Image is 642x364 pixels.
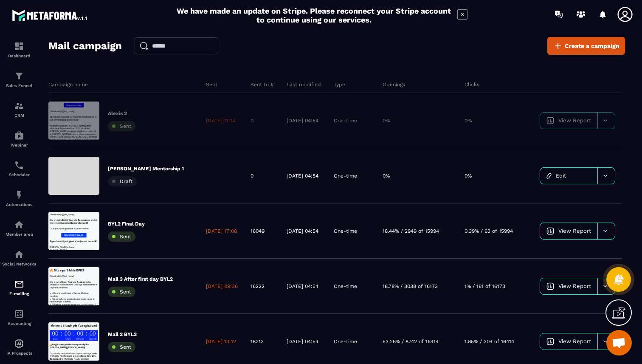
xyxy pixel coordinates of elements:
[2,35,36,65] a: formationformationDashboard
[334,283,357,290] p: One-time
[4,99,166,137] p: Dua të ndaj me ty disa histori frymëzuese nga njerëz [PERSON_NAME] marrë pjesë në dhe [PERSON_NAM...
[120,344,131,350] span: Sent
[4,4,166,14] p: Përshëndetje {{first_name}},
[4,45,166,73] p: Dita e parë e ishte absolutisht transformative! Disa nga momentet më të fuqishme përfshinin:
[14,249,24,260] img: social-network
[46,24,131,31] strong: Boost Your Life Bootcamp
[4,26,166,35] p: Përshëndetje {{first_name}},
[334,117,357,124] p: One-time
[334,81,345,88] p: Type
[2,143,36,147] p: Webinar
[2,154,36,183] a: schedulerschedulerScheduler
[2,213,36,243] a: automationsautomationsMember area
[465,228,513,234] p: 0.39% / 63 of 15994
[2,183,36,213] a: automationsautomationsAutomations
[251,81,274,88] p: Sent to #
[108,110,135,117] p: Alexis 2
[558,338,591,344] span: View Report
[4,71,135,87] strong: Regjistrimet për Bootcamp-in mbyllen [PERSON_NAME] [PERSON_NAME]!
[287,81,321,88] p: Last modified
[108,165,184,172] p: [PERSON_NAME] Mentorship 1
[2,302,36,332] a: accountantaccountantAccounting
[51,74,115,81] strong: REGJISTROHU FALAS
[14,190,24,200] img: automations
[383,117,390,124] p: 0%
[383,172,390,179] p: 0%
[4,95,161,102] strong: Sigurohu që të jesh pjesë e ketij eventi fantastik!
[43,70,127,85] a: REGJISTROHU FALAS
[334,172,357,179] p: One-time
[2,232,36,237] p: Member area
[565,42,619,50] span: Create a campaign
[4,81,89,88] strong: Boost Your Life Bootcamp
[540,113,597,129] a: View Report
[4,26,166,62] img: Countdown
[287,338,318,345] p: [DATE] 04:54
[108,331,137,338] p: Mail 2 BYL2
[287,283,318,290] p: [DATE] 04:54
[4,48,166,67] p: Jam shumë entuziast t'ju prezantoj mundësinë që ju sjell ndryshimin që keni kërkuar!
[14,130,24,141] img: automations
[465,117,472,124] p: 0%
[546,117,554,124] img: icon
[287,228,318,234] p: [DATE] 04:54
[4,28,166,38] p: Përshëndetje {{first_name}},
[4,104,166,123] p: [PERSON_NAME] suksese,
[4,23,166,42] p: Dita e fundit e po afrohet dhe ky është
[2,321,36,326] p: Accounting
[465,172,472,179] p: 0%
[383,228,439,234] p: 18.44% / 2949 of 15994
[2,262,36,266] p: Social Networks
[14,339,24,349] img: automations
[2,202,36,207] p: Automations
[558,117,591,124] span: View Report
[120,178,132,184] span: Draft
[14,279,24,289] img: email
[14,309,24,319] img: accountant
[4,5,118,16] strong: 🔥 Dita e parë ishte EPIC!
[558,283,591,289] span: View Report
[383,283,438,290] p: 18.78% / 3038 of 16173
[108,276,173,282] p: Mail 3 After first day BYL2
[51,4,118,20] a: Regjistrohu Falas
[251,283,265,290] p: 16222
[465,283,505,290] p: 1% / 161 of 16173
[334,228,357,234] p: One-time
[2,94,36,124] a: formationformationCRM
[546,227,554,235] img: icon
[108,220,145,227] p: BYL2 Final Day
[334,338,357,345] p: One-time
[465,338,514,345] p: 1.85% / 304 of 16414
[540,333,597,350] a: View Report
[251,117,253,124] p: 0
[206,338,236,345] p: [DATE] 13:12
[2,83,36,88] p: Sales Funnel
[383,81,405,88] p: Openings
[546,173,552,179] img: icon
[251,172,253,179] p: 0
[2,172,36,177] p: Scheduler
[540,278,597,294] a: View Report
[4,76,166,171] p: Mentorimi ekskluziv i [PERSON_NAME] ofron mbështetje të personalizuar, 1 : 1, që njerëzit [PERSON...
[4,122,166,132] p: [PERSON_NAME]
[14,41,24,51] img: formation
[2,124,36,154] a: automationsautomationsWebinar
[540,223,597,239] a: View Report
[2,54,36,58] p: Dashboard
[4,73,166,169] p: ✔ Ushtrime praktike për të larguar bllokimet mendore. ✔ Një atmosferë e jashtëzakonshme me njerëz...
[8,5,163,16] strong: Momenti i fundit për t'u regjistruar!
[4,23,166,71] p: A e ke ndjerë ndonjëherë sikur jeta jote është në një cikël të përsëritur, pa energji dhe pa një ...
[43,46,128,53] strong: Boost Your Life Bootcamp
[2,273,36,302] a: emailemailE-mailing
[48,37,122,54] h2: Mail campaign
[546,282,554,290] img: icon
[558,228,591,234] span: View Report
[2,65,36,94] a: formationformationSales Funnel
[60,8,110,15] strong: Regjistrohu Falas
[4,52,166,61] p: Do të jetë një eksperiencë e paharrueshme!
[48,81,88,88] p: Campaign name
[540,168,597,184] a: Edit
[287,172,318,179] p: [DATE] 04:54
[175,6,453,24] h2: We have made an update on Stripe. Please reconnect your Stripe account to continue using our serv...
[4,80,166,147] p: është një eksperiencë transformuese 3-[PERSON_NAME] do të të ndihmojë të rilidheni me veten tënde...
